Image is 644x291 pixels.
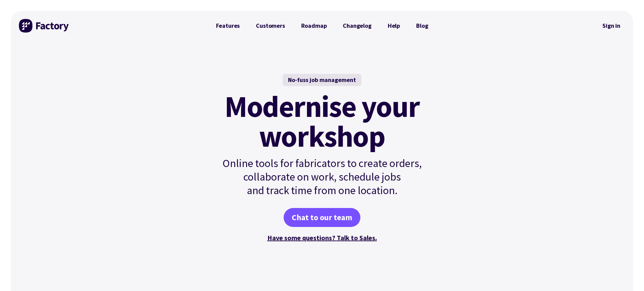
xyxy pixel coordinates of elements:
a: Customers [248,19,293,33]
a: Roadmap [293,19,335,33]
img: Factory [19,19,70,33]
a: Help [380,19,408,33]
nav: Secondary Navigation [598,18,625,34]
p: Online tools for fabricators to create orders, collaborate on work, schedule jobs and track time ... [208,157,436,197]
a: Blog [408,19,436,33]
a: Changelog [335,19,379,33]
a: Sign in [598,18,625,34]
a: Have some questions? Talk to Sales. [267,233,377,242]
nav: Primary Navigation [208,19,436,33]
mark: Modernise your workshop [224,91,420,151]
a: Chat to our team [284,208,360,227]
div: No-fuss job management [283,74,361,86]
a: Features [208,19,248,33]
